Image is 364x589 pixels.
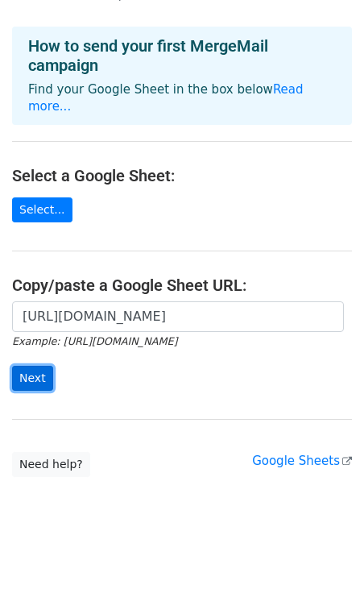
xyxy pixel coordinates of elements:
[12,301,344,332] input: Paste your Google Sheet URL here
[28,82,304,114] a: Read more...
[283,512,364,589] iframe: Chat Widget
[28,81,336,115] p: Find your Google Sheet in the box below
[252,454,352,468] a: Google Sheets
[12,276,352,295] h4: Copy/paste a Google Sheet URL:
[12,366,53,391] input: Next
[283,512,364,589] div: Widget de chat
[12,166,352,185] h4: Select a Google Sheet:
[12,335,177,347] small: Example: [URL][DOMAIN_NAME]
[28,36,336,75] h4: How to send your first MergeMail campaign
[12,452,90,477] a: Need help?
[12,197,72,222] a: Select...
